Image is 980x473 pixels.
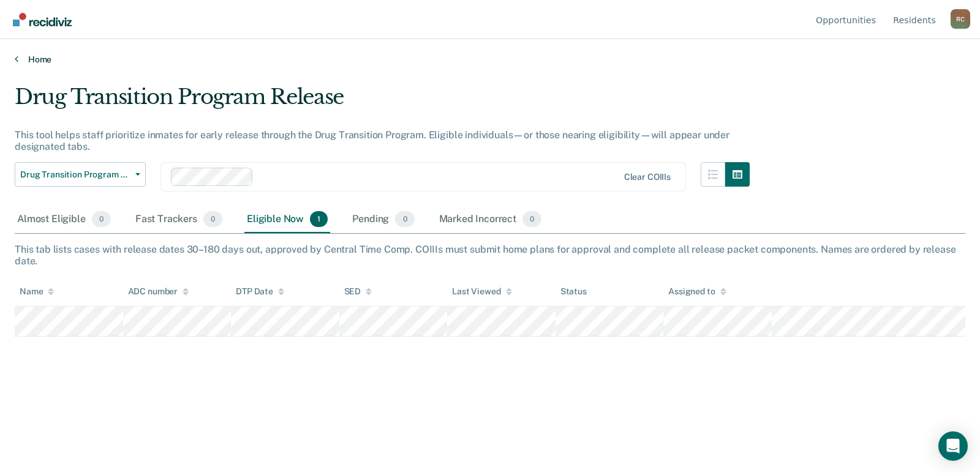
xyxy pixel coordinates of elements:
span: 0 [395,211,414,227]
a: Home [15,54,965,65]
div: Eligible Now1 [244,206,330,233]
div: Pending0 [350,206,417,233]
div: ADC number [128,286,189,297]
span: 0 [522,211,541,227]
div: This tool helps staff prioritize inmates for early release through the Drug Transition Program. E... [15,129,750,152]
span: 1 [310,211,328,227]
div: DTP Date [236,286,284,297]
div: This tab lists cases with release dates 30–180 days out, approved by Central Time Comp. COIIIs mu... [15,244,965,267]
button: Drug Transition Program Release [15,162,146,187]
div: Name [20,286,54,297]
div: Last Viewed [452,286,511,297]
div: Status [560,286,587,297]
div: Marked Incorrect0 [437,206,545,233]
div: Fast Trackers0 [133,206,225,233]
img: Recidiviz [13,13,72,26]
span: 0 [92,211,111,227]
div: Open Intercom Messenger [938,431,968,461]
div: Almost Eligible0 [15,206,113,233]
div: SED [344,286,372,297]
div: Clear COIIIs [624,172,671,182]
span: 0 [203,211,222,227]
div: R C [951,9,970,29]
div: Drug Transition Program Release [15,84,750,119]
div: Assigned to [668,286,726,297]
span: Drug Transition Program Release [20,169,130,180]
button: Profile dropdown button [951,9,970,29]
